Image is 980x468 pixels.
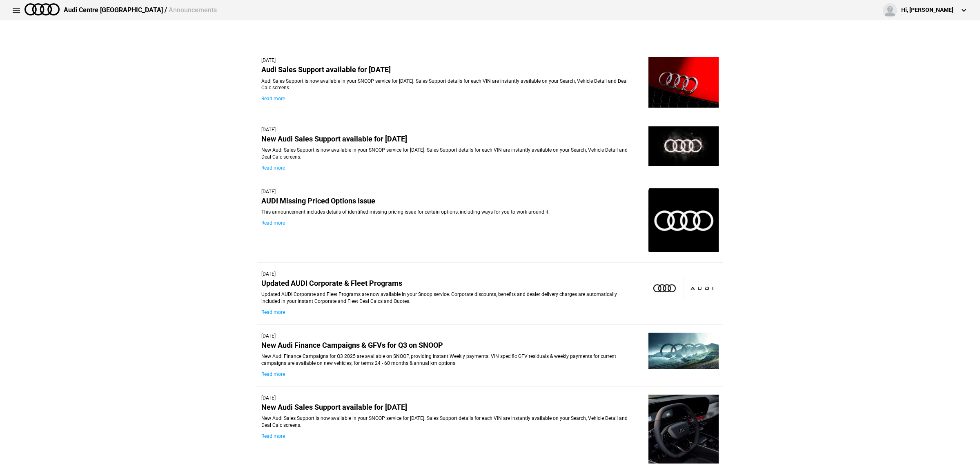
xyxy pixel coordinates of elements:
[261,57,636,64] div: [DATE]
[648,188,719,252] img: C00oWp9dCKTjt7n4Qcse9uk0fIs31wqzgeLjfxQq.png
[261,220,285,226] a: Read more
[169,6,217,14] span: Announcements
[648,126,719,166] img: 4q0QcXrS6Pg1SQDZMcgLEi4OD3ivYmmq9EDlxRPc.jpg
[261,209,636,216] p: This announcement includes details of identified missing pricing issue for certain options, inclu...
[261,371,285,377] a: Read more
[648,57,719,108] img: VaqqGRwTZD9hwwrUlNoyrRWAFatTG1nJiN4PrcUi.jpg
[261,126,636,133] div: [DATE]
[901,6,953,14] div: Hi, [PERSON_NAME]
[261,78,636,92] p: Audi Sales Support is now available in your SNOOP service for [DATE]. Sales Support details for e...
[261,147,636,161] p: New Audi Sales Support is now available in your SNOOP service for [DATE]. Sales Support details f...
[648,271,719,302] img: jmjAcZrgIy37Q64rNV28Lm0Yte5980tXcLgAWymn.jpg
[261,96,285,102] a: Read more
[261,195,636,207] h3: AUDI Missing Priced Options Issue
[24,3,60,15] img: audi.png
[261,291,636,305] p: Updated AUDI Corporate and Fleet Programs are now available in your Snoop service. Corporate disc...
[261,133,636,145] h3: New Audi Sales Support available for [DATE]
[261,188,636,195] div: [DATE]
[261,402,636,413] h3: New Audi Sales Support available for [DATE]
[261,309,285,315] a: Read more
[261,64,636,76] h3: Audi Sales Support available for [DATE]
[261,278,636,289] h3: Updated AUDI Corporate & Fleet Programs
[64,6,217,15] div: Audi Centre [GEOGRAPHIC_DATA] /
[261,333,636,340] div: [DATE]
[261,340,636,351] h3: New Audi Finance Campaigns & GFVs for Q3 on SNOOP
[261,271,636,278] div: [DATE]
[261,165,285,171] a: Read more
[261,395,636,402] div: [DATE]
[261,353,636,367] p: New Audi Finance Campaigns for Q3 2025 are available on SNOOP, providing instant Weekly payments....
[261,415,636,429] p: New Audi Sales Support is now available in your SNOOP service for [DATE]. Sales Support details f...
[648,333,719,369] img: 2r6pPzoCG09oHBuFSMv1A7uy9AqgP83qoBu5IAaV.jpg
[261,433,285,439] a: Read more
